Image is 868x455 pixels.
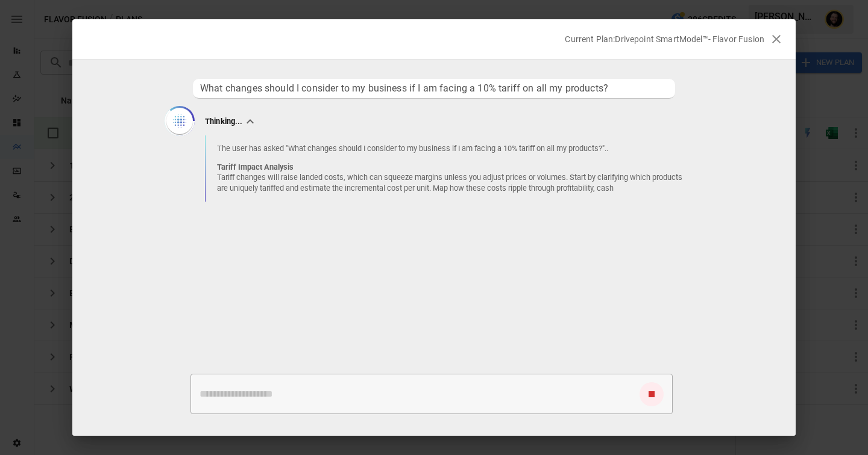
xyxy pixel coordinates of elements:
[217,143,682,154] p: The user has asked "What changes should I consider to my business if I am facing a 10% tariff on ...
[217,162,682,194] p: Tariff changes will raise landed costs, which can squeeze margins unless you adjust prices or vol...
[171,113,188,129] img: Thinking
[217,162,294,172] strong: Tariff Impact Analysis
[205,116,243,127] p: Thinking...
[640,382,664,406] button: cancel response
[200,81,668,96] span: What changes should I consider to my business if I am facing a 10% tariff on all my products?
[565,33,764,45] p: Current Plan: Drivepoint SmartModel™- Flavor Fusion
